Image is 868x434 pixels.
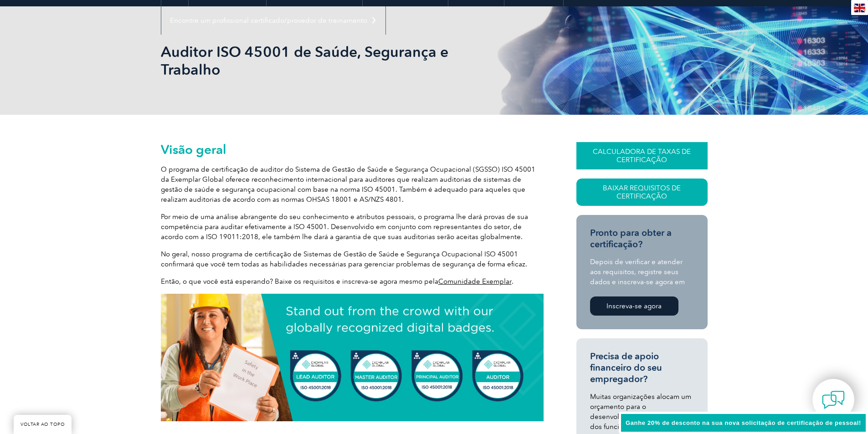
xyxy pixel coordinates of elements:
font: Baixar Requisitos de Certificação [603,184,681,200]
font: Encontre um profissional certificado/provedor de treinamento [170,16,367,25]
img: contact-chat.png [822,388,845,411]
a: Comunidade Exemplar [438,277,512,286]
font: Visão geral [161,142,226,157]
font: Precisa de apoio financeiro do seu empregador? [590,351,662,384]
font: Ganhe 20% de desconto na sua nova solicitação de certificação de pessoal! [626,419,861,426]
font: CALCULADORA DE TAXAS DE CERTIFICAÇÃO [593,148,691,164]
a: Baixar Requisitos de Certificação [576,179,708,206]
a: Inscreva-se agora [590,296,678,316]
font: Inscreva-se agora [606,302,662,310]
font: Pronto para obter a certificação? [590,227,672,250]
a: VOLTAR AO TOPO [14,415,72,434]
img: crachá digital [161,294,544,421]
font: . [512,277,514,286]
font: Depois de verificar e atender aos requisitos, registre seus dados e inscreva-se agora em [590,258,685,286]
a: Encontre um profissional certificado/provedor de treinamento [161,6,385,35]
img: en [854,4,865,12]
font: Por meio de uma análise abrangente do seu conhecimento e atributos pessoais, o programa lhe dará ... [161,213,528,241]
font: Então, o que você está esperando? Baixe os requisitos e inscreva-se agora mesmo pela [161,277,438,286]
font: VOLTAR AO TOPO [21,422,65,427]
font: O programa de certificação de auditor do Sistema de Gestão de Saúde e Segurança Ocupacional (SGSS... [161,165,535,204]
a: CALCULADORA DE TAXAS DE CERTIFICAÇÃO [576,142,708,169]
font: No geral, nosso programa de certificação de Sistemas de Gestão de Saúde e Segurança Ocupacional I... [161,250,527,268]
font: Auditor ISO 45001 de Saúde, Segurança e Trabalho [161,43,448,78]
